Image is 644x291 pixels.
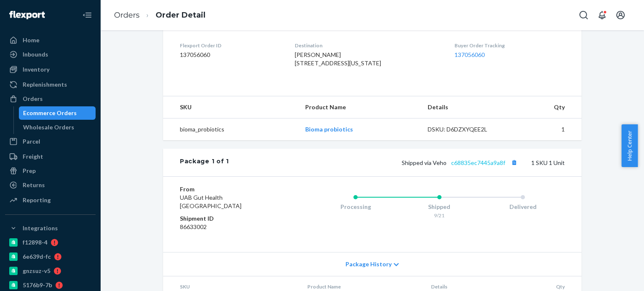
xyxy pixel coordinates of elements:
[23,95,43,103] div: Orders
[5,193,96,207] a: Reporting
[305,126,353,133] a: Bioma probiotics
[5,150,96,163] a: Freight
[229,157,565,168] div: 1 SKU 1 Unit
[180,223,280,231] dd: 86633002
[23,109,77,117] div: Ecommerce Orders
[180,157,229,168] div: Package 1 of 1
[23,167,36,175] div: Prep
[5,164,96,178] a: Prep
[5,236,96,249] a: f12898-4
[397,203,481,211] div: Shipped
[163,96,299,118] th: SKU
[23,252,51,261] div: 6e639d-fc
[5,48,96,61] a: Inbounds
[402,159,519,166] span: Shipped via Veho
[180,214,280,223] dt: Shipment ID
[180,42,281,49] dt: Flexport Order ID
[314,203,397,211] div: Processing
[23,224,58,232] div: Integrations
[5,135,96,148] a: Parcel
[451,159,505,166] a: c68835ec7445a9a8f
[23,80,67,89] div: Replenishments
[575,7,592,23] button: Open Search Box
[79,7,96,23] button: Close Navigation
[295,42,441,49] dt: Destination
[594,7,610,23] button: Open notifications
[5,221,96,235] button: Integrations
[454,42,565,49] dt: Buyer Order Tracking
[107,3,212,28] ol: breadcrumbs
[23,50,48,59] div: Inbounds
[23,123,74,131] div: Wholesale Orders
[454,51,485,58] a: 137056060
[5,178,96,192] a: Returns
[509,157,519,168] button: Copy tracking number
[163,118,299,141] td: bioma_probiotics
[295,51,381,67] span: [PERSON_NAME] [STREET_ADDRESS][US_STATE]
[23,281,52,289] div: 5176b9-7b
[513,118,582,141] td: 1
[156,10,205,20] a: Order Detail
[114,10,140,20] a: Orders
[180,194,241,209] span: UAB Gut Health [GEOGRAPHIC_DATA]
[180,51,281,59] dd: 137056060
[5,63,96,76] a: Inventory
[513,96,582,118] th: Qty
[5,78,96,91] a: Replenishments
[397,212,481,219] div: 9/21
[23,152,43,161] div: Freight
[5,92,96,106] a: Orders
[5,264,96,278] a: gnzsuz-v5
[612,7,629,23] button: Open account menu
[9,11,45,19] img: Flexport logo
[5,250,96,263] a: 6e639d-fc
[23,65,49,74] div: Inventory
[5,33,96,47] a: Home
[19,121,96,134] a: Wholesale Orders
[180,185,280,193] dt: From
[428,125,506,134] div: DSKU: D6DZXYQEE2L
[23,196,51,204] div: Reporting
[481,203,565,211] div: Delivered
[23,181,45,189] div: Returns
[421,96,513,118] th: Details
[23,36,39,44] div: Home
[23,267,50,275] div: gnzsuz-v5
[19,106,96,120] a: Ecommerce Orders
[299,96,421,118] th: Product Name
[23,238,47,247] div: f12898-4
[621,124,638,167] button: Help Center
[23,137,40,146] div: Parcel
[345,260,392,268] span: Package History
